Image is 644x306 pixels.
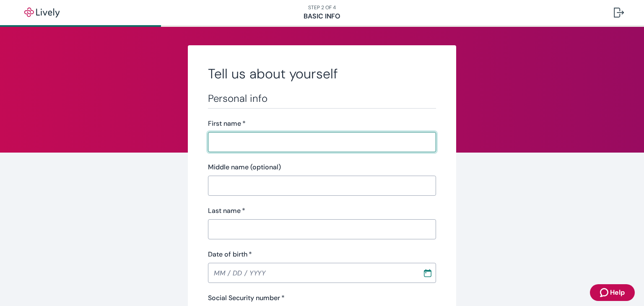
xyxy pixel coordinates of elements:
span: Help [610,288,625,298]
label: First name [208,119,246,129]
label: Social Security number [208,293,285,303]
label: Date of birth [208,249,252,259]
img: Lively [18,8,65,18]
label: Last name [208,206,245,216]
button: Log out [607,3,631,23]
label: Middle name (optional) [208,162,281,172]
svg: Calendar [423,269,432,277]
svg: Zendesk support icon [600,288,610,298]
h2: Tell us about yourself [208,65,436,82]
button: Choose date [420,265,435,280]
button: Zendesk support iconHelp [590,284,635,301]
h3: Personal info [208,92,436,105]
input: MM / DD / YYYY [208,265,417,281]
